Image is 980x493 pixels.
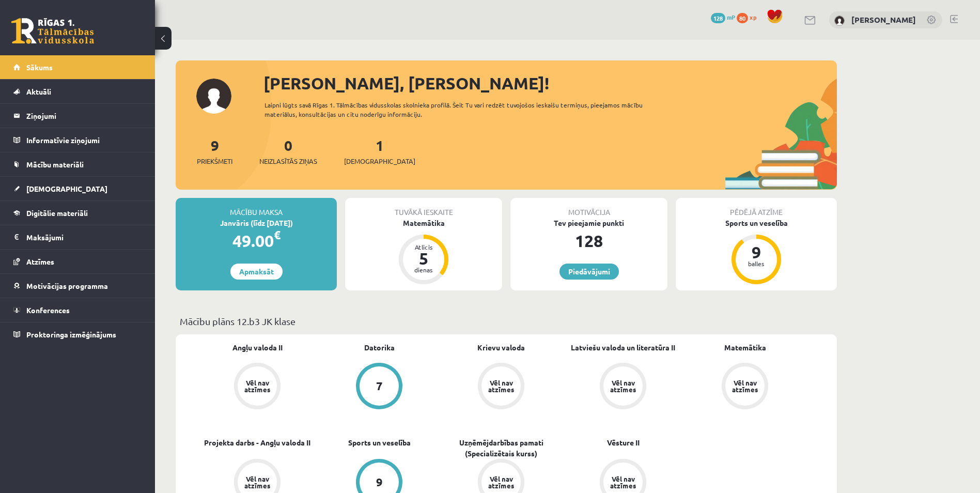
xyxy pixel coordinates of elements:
[26,63,53,72] span: Sākums
[13,298,142,322] a: Konferences
[737,13,748,23] span: 80
[13,322,142,346] a: Proktoringa izmēģinājums
[274,227,281,242] span: €
[230,264,283,280] a: Apmaksāt
[562,363,684,411] a: Vēl nav atzīmes
[26,257,54,266] span: Atzīmes
[26,281,108,290] span: Motivācijas programma
[26,208,88,218] span: Digitālie materiāli
[477,342,525,353] a: Krievu valoda
[741,244,772,260] div: 9
[727,13,735,21] span: mP
[345,218,502,286] a: Matemātika Atlicis 5 dienas
[318,363,440,411] a: 7
[345,198,502,218] div: Tuvākā ieskaite
[741,260,772,267] div: balles
[376,380,383,392] div: 7
[571,342,675,353] a: Latviešu valoda un literatūra II
[26,160,84,169] span: Mācību materiāli
[243,475,272,489] div: Vēl nav atzīmes
[204,437,310,448] a: Projekta darbs - Angļu valoda II
[408,244,439,250] div: Atlicis
[851,14,916,25] a: [PERSON_NAME]
[834,16,845,26] img: Inga Revina
[13,201,142,225] a: Digitālie materiāli
[440,363,562,411] a: Vēl nav atzīmes
[676,198,837,218] div: Pēdējā atzīme
[13,152,142,176] a: Mācību materiāli
[13,250,142,273] a: Atzīmes
[737,13,761,21] a: 80 xp
[26,330,116,339] span: Proktoringa izmēģinājums
[26,87,51,96] span: Aktuāli
[13,104,142,128] a: Ziņojumi
[676,218,837,228] div: Sports un veselība
[13,177,142,201] a: [DEMOGRAPHIC_DATA]
[364,342,395,353] a: Datorika
[559,264,619,280] a: Piedāvājumi
[440,437,562,459] a: Uzņēmējdarbības pamati (Specializētais kurss)
[265,100,661,119] div: Laipni lūgts savā Rīgas 1. Tālmācības vidusskolas skolnieka profilā. Šeit Tu vari redzēt tuvojošo...
[676,218,837,286] a: Sports un veselība 9 balles
[750,13,756,21] span: xp
[487,379,516,393] div: Vēl nav atzīmes
[197,136,232,166] a: 9Priekšmeti
[26,184,107,193] span: [DEMOGRAPHIC_DATA]
[243,379,272,393] div: Vēl nav atzīmes
[711,13,725,23] span: 128
[13,128,142,152] a: Informatīvie ziņojumi
[176,228,337,253] div: 49.00
[259,156,317,166] span: Neizlasītās ziņas
[26,225,142,249] legend: Maksājumi
[176,218,337,228] div: Janvāris (līdz [DATE])
[263,71,837,96] div: [PERSON_NAME], [PERSON_NAME]!
[26,128,142,152] legend: Informatīvie ziņojumi
[684,363,806,411] a: Vēl nav atzīmes
[26,305,70,315] span: Konferences
[487,475,516,489] div: Vēl nav atzīmes
[196,363,318,411] a: Vēl nav atzīmes
[259,136,317,166] a: 0Neizlasītās ziņas
[13,55,142,79] a: Sākums
[344,156,415,166] span: [DEMOGRAPHIC_DATA]
[345,218,502,228] div: Matemātika
[609,379,637,393] div: Vēl nav atzīmes
[348,437,411,448] a: Sports un veselība
[730,379,759,393] div: Vēl nav atzīmes
[26,104,142,128] legend: Ziņojumi
[11,18,94,44] a: Rīgas 1. Tālmācības vidusskola
[344,136,415,166] a: 1[DEMOGRAPHIC_DATA]
[510,198,667,218] div: Motivācija
[176,198,337,218] div: Mācību maksa
[13,274,142,298] a: Motivācijas programma
[13,225,142,249] a: Maksājumi
[510,218,667,228] div: Tev pieejamie punkti
[408,267,439,273] div: dienas
[510,228,667,253] div: 128
[607,437,640,448] a: Vēsture II
[13,80,142,103] a: Aktuāli
[724,342,766,353] a: Matemātika
[180,314,833,328] p: Mācību plāns 12.b3 JK klase
[232,342,283,353] a: Angļu valoda II
[711,13,735,21] a: 128 mP
[609,475,637,489] div: Vēl nav atzīmes
[408,250,439,267] div: 5
[376,476,383,488] div: 9
[197,156,232,166] span: Priekšmeti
